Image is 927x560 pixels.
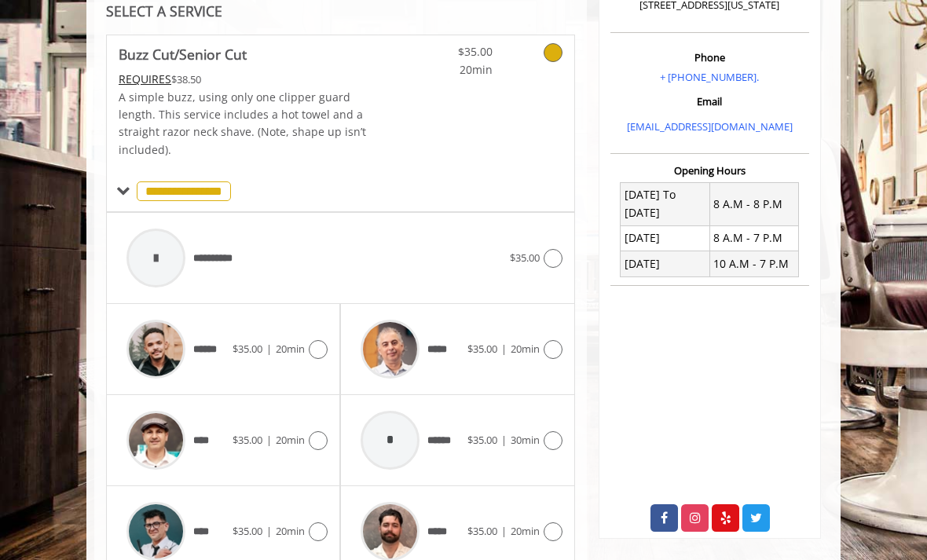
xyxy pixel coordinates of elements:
[467,342,497,356] span: $35.00
[119,89,379,159] p: A simple buzz, using only one clipper guard length. This service includes a hot towel and a strai...
[119,71,171,86] span: This service needs some Advance to be paid before we block your appointment
[709,182,798,225] td: 8 A.M - 8 P.M
[266,433,272,447] span: |
[614,52,805,63] h3: Phone
[233,342,262,356] span: $35.00
[510,251,540,265] span: $35.00
[621,225,709,251] td: [DATE]
[660,70,759,84] a: + [PHONE_NUMBER].
[709,225,798,251] td: 8 A.M - 7 P.M
[709,251,798,276] td: 10 A.M - 7 P.M
[467,524,497,538] span: $35.00
[233,433,262,447] span: $35.00
[418,61,492,79] span: 20min
[119,71,379,88] div: $38.50
[106,4,575,19] div: SELECT A SERVICE
[276,342,305,356] span: 20min
[266,524,272,538] span: |
[418,43,492,60] span: $35.00
[511,433,540,447] span: 30min
[511,342,540,356] span: 20min
[467,433,497,447] span: $35.00
[119,43,247,65] b: Buzz Cut/Senior Cut
[276,433,305,447] span: 20min
[501,524,507,538] span: |
[610,165,809,176] h3: Opening Hours
[621,182,709,225] td: [DATE] To [DATE]
[621,251,709,276] td: [DATE]
[501,433,507,447] span: |
[614,96,805,107] h3: Email
[627,119,793,134] a: [EMAIL_ADDRESS][DOMAIN_NAME]
[501,342,507,356] span: |
[266,342,272,356] span: |
[276,524,305,538] span: 20min
[233,524,262,538] span: $35.00
[511,524,540,538] span: 20min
